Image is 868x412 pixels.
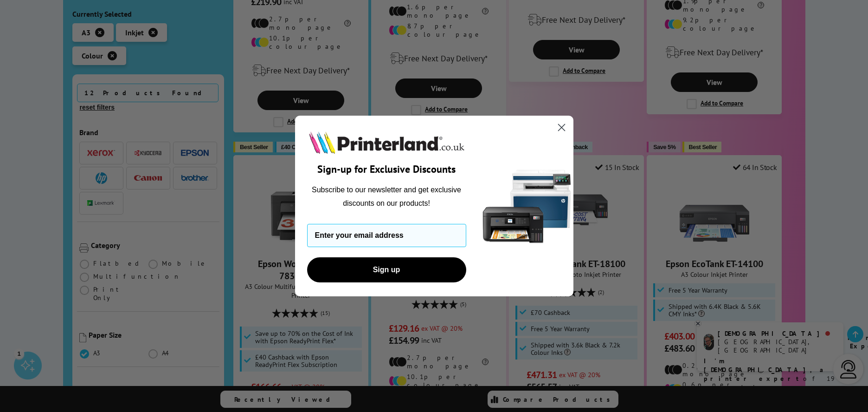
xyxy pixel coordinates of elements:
[307,257,466,282] button: Sign up
[307,224,466,247] input: Enter your email address
[553,119,570,136] button: Close dialog
[481,116,573,296] img: 5290a21f-4df8-4860-95f4-ea1e8d0e8904.png
[317,163,456,176] span: Sign-up for Exclusive Discounts
[312,186,461,207] span: Subscribe to our newsletter and get exclusive discounts on our products!
[307,130,466,156] img: Printerland.co.uk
